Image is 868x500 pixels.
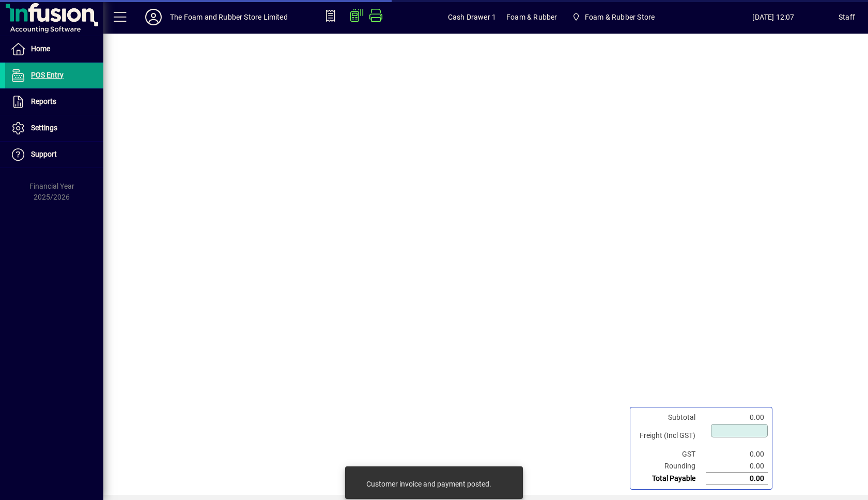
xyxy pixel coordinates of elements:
div: Staff [839,9,855,25]
td: Subtotal [634,412,706,423]
td: Freight (Incl GST) [634,423,706,448]
span: POS Entry [31,71,64,79]
div: Customer invoice and payment posted. [366,479,491,489]
a: Home [5,36,103,62]
span: [DATE] 12:07 [708,9,839,25]
button: Profile [137,8,170,26]
td: 0.00 [706,473,768,485]
span: Foam & Rubber Store [567,8,659,26]
td: GST [634,448,706,460]
a: Support [5,142,103,168]
td: 0.00 [706,460,768,473]
div: The Foam and Rubber Store Limited [170,9,288,25]
a: Reports [5,89,103,115]
td: Total Payable [634,473,706,485]
span: Reports [31,97,56,105]
td: Rounding [634,460,706,473]
span: Home [31,44,50,53]
span: Foam & Rubber [506,9,557,25]
span: Foam & Rubber Store [585,9,655,25]
a: Settings [5,115,103,141]
span: Settings [31,124,57,132]
span: Cash Drawer 1 [448,9,496,25]
td: 0.00 [706,412,768,423]
span: Support [31,150,57,158]
td: 0.00 [706,448,768,460]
